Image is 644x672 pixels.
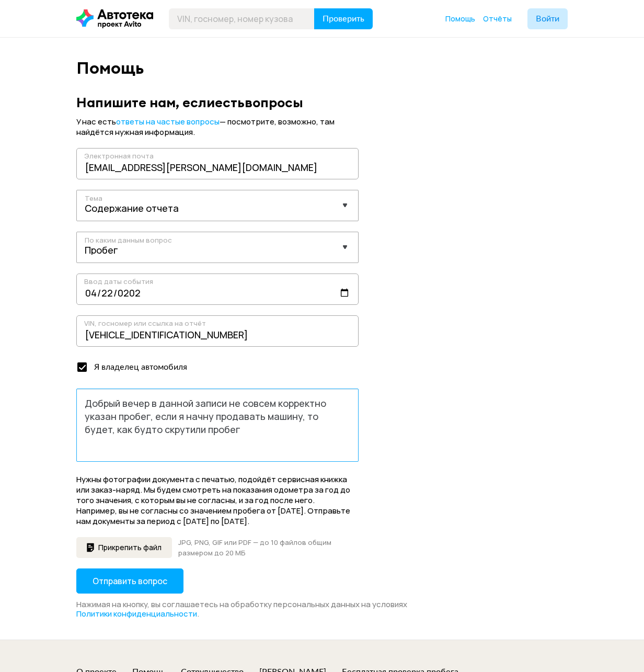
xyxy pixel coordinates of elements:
[93,575,167,587] span: Отправить вопрос
[527,8,568,29] button: Войти
[116,116,220,127] span: ответы на частые вопросы
[76,568,183,594] button: Отправить вопрос
[314,8,373,29] button: Проверить
[88,361,187,373] div: Я владелец автомобиля
[76,389,359,462] textarea: Добрый вечер в данной записи не совсем корректно указан пробег, если я начну продавать машину, то...
[76,608,197,619] span: Политики конфиденциальности
[445,14,475,24] a: Помощь
[76,59,568,77] div: Помощь
[483,14,512,24] a: Отчёты
[116,117,220,127] a: ответы на частые вопросы
[178,537,359,558] div: JPG, PNG, GIF или PDF — до 10 файлов общим размером до 20 МБ
[169,8,315,29] input: VIN, госномер, номер кузова
[98,544,162,551] span: Прикрепить файл
[76,474,359,527] div: Нужны фотографии документа с печатью, подойдёт сервисная книжка или заказ-наряд. Мы будем смотрет...
[323,15,364,23] span: Проверить
[76,117,359,138] div: У нас есть — посмотрите, возможно, там найдётся нужная информация.
[76,94,568,110] div: Напишите нам, если есть вопросы
[536,15,559,23] span: Войти
[76,600,568,619] div: Нажимая на кнопку, вы соглашаетесь на обработку персональных данных на условиях .
[76,609,197,619] a: Политики конфиденциальности
[76,537,172,558] button: Прикрепить файл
